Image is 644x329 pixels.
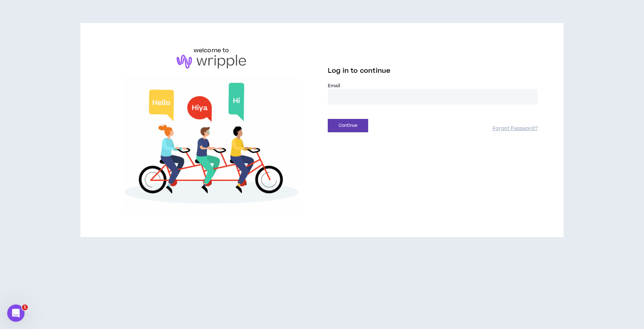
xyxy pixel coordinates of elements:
iframe: Intercom live chat [7,304,25,322]
span: 1 [22,304,28,310]
a: Forgot Password? [493,125,538,132]
img: logo-brand.png [177,55,246,68]
h6: welcome to [194,46,229,55]
label: Email [328,83,538,89]
img: Welcome to Wripple [106,76,316,214]
button: Continue [328,119,368,132]
span: Log in to continue [328,66,391,75]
